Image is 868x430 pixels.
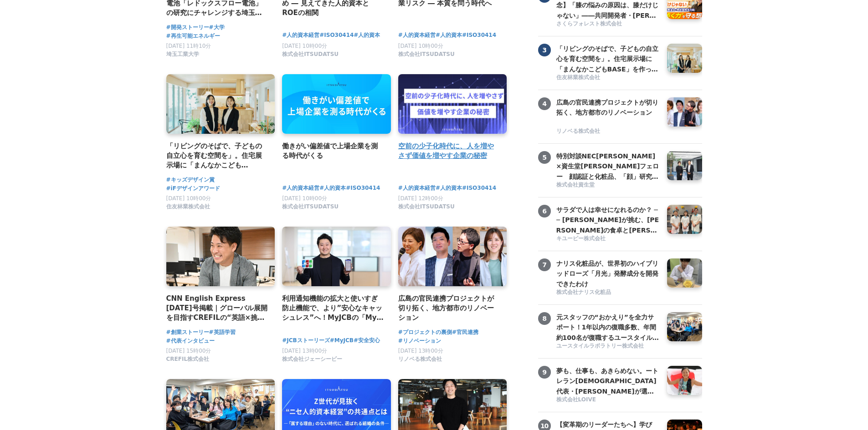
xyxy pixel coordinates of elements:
h3: 広島の官民連携プロジェクトが切り拓く、地方都市のリノベーション [556,97,660,118]
a: 「リビングのそばで、子どもの自立心を育む空間を」。住宅展示場に「まんなかこどもBASE」を作った２人の女性社員 [166,141,268,171]
a: #キッズデザイン賞 [166,176,215,184]
a: #リノベーション [398,337,441,345]
a: #創業ストーリー [166,328,209,337]
a: キユーピー株式会社 [556,235,660,243]
a: 夢も、仕事も、あきらめない。ートレラン[DEMOGRAPHIC_DATA]代表・[PERSON_NAME]が選んだ『ロイブ』という働き方ー [556,366,660,395]
h3: 夢も、仕事も、あきらめない。ートレラン[DEMOGRAPHIC_DATA]代表・[PERSON_NAME]が選んだ『ロイブ』という働き方ー [556,366,660,396]
a: #JCBストーリーズ [282,336,329,345]
span: [DATE] 15時00分 [166,348,211,354]
span: [DATE] 12時00分 [398,195,443,202]
a: 株式会社ITSUDATSU [282,206,339,212]
a: #ISO30414 [346,184,380,192]
h4: 広島の官民連携プロジェクトが切り拓く、地方都市のリノベーション [398,293,500,323]
a: #再生可能エネルギー [166,32,220,40]
span: 株式会社ナリス化粧品 [556,288,611,296]
a: #人的資本 [436,31,462,40]
span: 8 [538,312,551,325]
span: #官民連携 [452,328,478,337]
a: 株式会社ナリス化粧品 [556,288,660,297]
span: #人的資本 [319,184,346,192]
h3: 特別対談NEC[PERSON_NAME]×資生堂[PERSON_NAME]フェロー 顔認証と化粧品、「顔」研究の世界の頂点から見える[PERSON_NAME] ～骨格や瞳、変化しない顔と たるみ... [556,151,660,182]
span: 6 [538,205,551,218]
a: 広島の官民連携プロジェクトが切り拓く、地方都市のリノベーション [556,97,660,126]
a: #人的資本 [436,184,462,192]
span: [DATE] 10時00分 [166,195,211,202]
a: #人的資本経営 [282,184,319,192]
a: 株式会社ITSUDATSU [398,53,455,60]
span: ユースタイルラボラトリー株式会社 [556,342,644,350]
h3: 元スタッフの“おかえり”を全力サポート！1年以内の復職多数、年間約100名が復職するユースタイルラボラトリーの「カムバック採用」実績と背景を公開 [556,312,660,343]
a: #MyJCB [330,336,354,345]
span: [DATE] 11時10分 [166,43,211,49]
a: #代表インタビュー [166,337,215,345]
span: 株式会社ITSUDATSU [398,51,455,58]
span: CREFIL株式会社 [166,355,210,363]
a: #人的資本経営 [282,31,319,40]
span: 株式会社ITSUDATSU [282,51,339,58]
a: #英語学習 [209,328,236,337]
span: 5 [538,151,551,164]
h3: 「リビングのそばで、子どもの自立心を育む空間を」。住宅展示場に「まんなかこどもBASE」を作った２人の女性社員 [556,44,660,74]
span: [DATE] 13時00分 [282,348,327,354]
a: #人的資本 [354,31,380,40]
a: さくらフォレスト株式会社 [556,20,660,29]
a: 「リビングのそばで、子どもの自立心を育む空間を」。住宅展示場に「まんなかこどもBASE」を作った２人の女性社員 [556,44,660,73]
span: 株式会社LOIVE [556,396,596,404]
a: ナリス化粧品が、世界初のハイブリッドローズ「月光」発酵成分を開発できたわけ [556,258,660,288]
a: #プロジェクトの裏側 [398,328,452,337]
span: 株式会社ジェーシービー [282,355,342,363]
a: 株式会社ITSUDATSU [398,206,455,212]
a: #大学 [209,23,225,32]
span: 3 [538,44,551,56]
a: #ISO30414 [462,184,496,192]
a: CNN English Express [DATE]号掲載｜グローバル展開を目指すCREFILの“英語×挑戦”文化とその背景 [166,293,268,323]
span: リノベる株式会社 [556,127,600,135]
a: #iFデザインアワード [166,184,220,193]
a: 株式会社ジェーシービー [282,358,342,364]
a: ユースタイルラボラトリー株式会社 [556,342,660,351]
span: 住友林業株式会社 [556,74,600,81]
span: [DATE] 10時00分 [282,195,327,202]
span: さくらフォレスト株式会社 [556,20,622,28]
span: #ISO30414 [319,31,354,40]
a: リノベる株式会社 [398,358,442,364]
span: [DATE] 10時00分 [282,43,327,49]
h3: ナリス化粧品が、世界初のハイブリッドローズ「月光」発酵成分を開発できたわけ [556,258,660,289]
a: #ISO30414 [462,31,496,40]
a: #安全安心 [354,336,380,345]
a: 空前の少子化時代に、人を増やさず価値を増やす企業の秘密 [398,141,500,161]
span: 4 [538,97,551,110]
a: 利用通知機能の拡大と使いすぎ防止機能で、より”安心なキャッシュレス”へ！MyJCBの「My安心設定」を強化！ [282,293,384,323]
a: #人的資本経営 [398,31,436,40]
span: 株式会社ITSUDATSU [282,203,339,211]
span: キユーピー株式会社 [556,235,606,243]
a: #人的資本経営 [398,184,436,192]
h3: サラダで人は幸せになれるのか？ ── [PERSON_NAME]が挑む、[PERSON_NAME]の食卓と[PERSON_NAME]の可能性 [556,205,660,235]
a: 働きがい偏差値で上場企業を測る時代がくる [282,141,384,161]
span: [DATE] 13時00分 [398,348,443,354]
a: #開発ストーリー [166,23,209,32]
span: 埼玉工業大学 [166,51,199,58]
span: リノベる株式会社 [398,355,442,363]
